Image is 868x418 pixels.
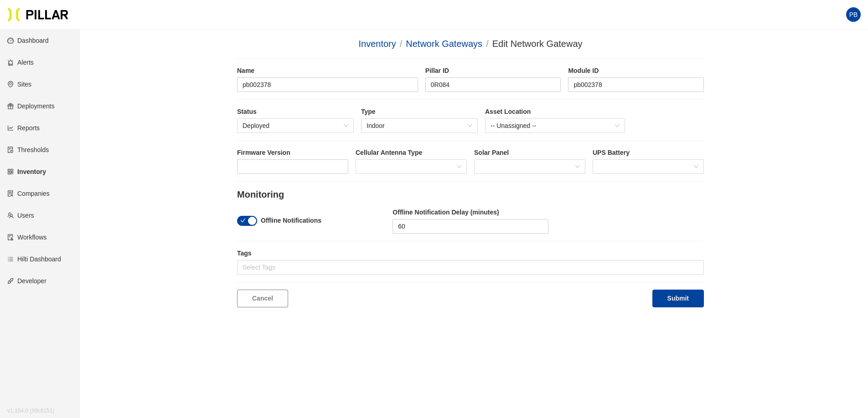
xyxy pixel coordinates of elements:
label: Cellular Antenna Type [356,148,467,158]
a: alertAlerts [7,59,34,66]
label: Name [237,66,418,76]
img: Pillar Technologies [7,7,68,22]
a: solutionCompanies [7,190,50,197]
label: Tags [237,249,704,258]
a: exceptionThresholds [7,146,49,153]
span: check [240,218,246,223]
button: Submit [652,290,704,307]
a: qrcodeInventory [7,168,46,175]
label: Solar Panel [474,148,585,158]
a: environmentSites [7,81,31,88]
span: / [400,39,403,49]
span: -- Unassigned -- [491,119,620,133]
a: Cancel [237,290,288,307]
a: apiDeveloper [7,277,46,285]
span: PB [849,7,858,22]
label: Status [237,107,354,117]
label: Firmware Version [237,148,348,158]
label: Module ID [568,66,704,76]
a: teamUsers [7,212,34,219]
a: Inventory [358,39,396,49]
a: Network Gateways [406,39,482,49]
span: Edit Network Gateway [492,39,583,49]
a: dashboardDashboard [7,37,49,44]
span: Indoor [367,119,472,133]
legend: Monitoring [237,189,704,200]
a: barsHilti Dashboard [7,255,61,263]
span: / [486,39,489,49]
label: UPS Battery [593,148,704,158]
a: auditWorkflows [7,234,46,241]
label: Type [361,107,478,117]
a: line-chartReports [7,124,40,132]
label: Asset Location [485,107,625,117]
label: Offline Notification Delay (minutes) [393,208,548,217]
label: Offline Notifications [261,216,321,225]
span: Deployed [243,119,348,133]
a: giftDeployments [7,102,55,110]
label: Pillar ID [425,66,561,76]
